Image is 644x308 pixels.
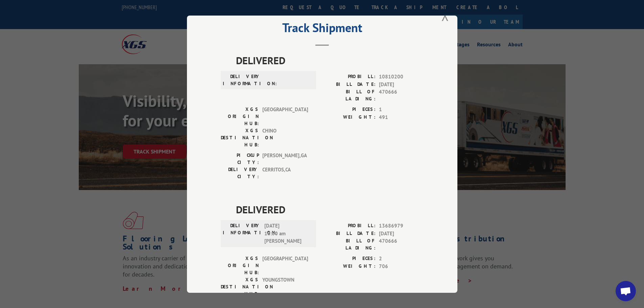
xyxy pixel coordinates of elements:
[221,255,259,276] label: XGS ORIGIN HUB:
[322,106,376,114] label: PIECES:
[236,202,424,217] span: DELIVERED
[221,276,259,298] label: XGS DESTINATION HUB:
[322,80,376,88] label: BILL DATE:
[379,80,424,88] span: [DATE]
[221,23,424,36] h2: Track Shipment
[322,255,376,263] label: PIECES:
[379,88,424,102] span: 470666
[322,73,376,81] label: PROBILL:
[322,88,376,102] label: BILL OF LADING:
[379,106,424,114] span: 1
[262,152,308,166] span: [PERSON_NAME] , GA
[442,7,449,25] button: Close modal
[262,255,308,276] span: [GEOGRAPHIC_DATA]
[379,222,424,230] span: 13686979
[379,237,424,252] span: 470666
[221,166,259,180] label: DELIVERY CITY:
[236,53,424,68] span: DELIVERED
[264,222,310,245] span: [DATE] 10:00 am [PERSON_NAME]
[322,113,376,121] label: WEIGHT:
[221,152,259,166] label: PICKUP CITY:
[379,255,424,263] span: 2
[262,166,308,180] span: CERRITOS , CA
[262,106,308,127] span: [GEOGRAPHIC_DATA]
[379,73,424,81] span: 10810200
[379,230,424,237] span: [DATE]
[221,106,259,127] label: XGS ORIGIN HUB:
[221,127,259,148] label: XGS DESTINATION HUB:
[322,237,376,252] label: BILL OF LADING:
[379,113,424,121] span: 491
[262,127,308,148] span: CHINO
[616,281,636,301] div: Open chat
[223,222,261,245] label: DELIVERY INFORMATION:
[379,262,424,270] span: 706
[322,222,376,230] label: PROBILL:
[322,262,376,270] label: WEIGHT:
[322,230,376,237] label: BILL DATE:
[262,276,308,298] span: YOUNGSTOWN
[223,73,261,87] label: DELIVERY INFORMATION:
